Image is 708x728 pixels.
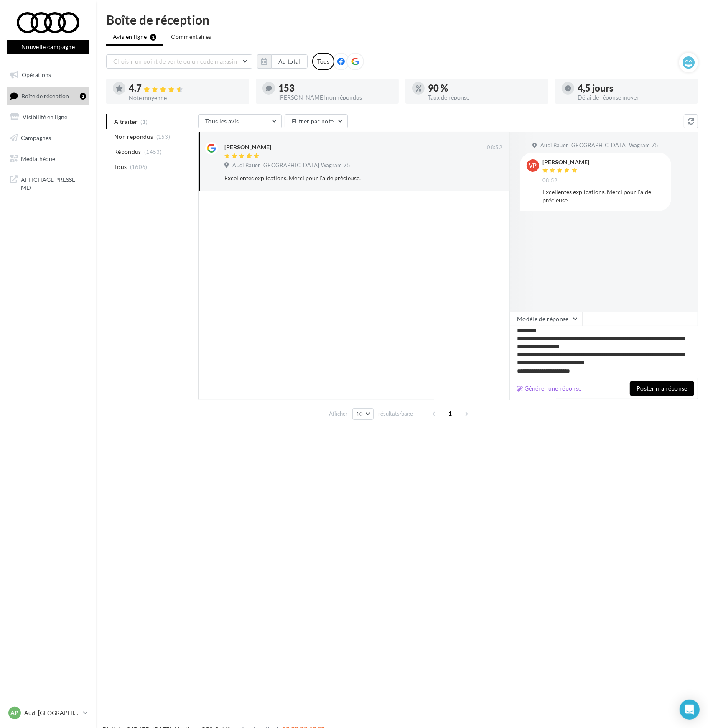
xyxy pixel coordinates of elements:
span: 08:52 [542,177,558,184]
button: Générer une réponse [514,383,585,393]
a: Visibilité en ligne [5,108,91,126]
div: Excellentes explications. Merci pour l'aide précieuse. [224,174,448,182]
div: [PERSON_NAME] non répondus [278,95,392,100]
span: Audi Bauer [GEOGRAPHIC_DATA] Wagram 75 [540,142,658,149]
div: 4.7 [129,84,242,93]
p: Audi [GEOGRAPHIC_DATA] 17 [24,709,80,717]
span: Tous les avis [205,118,239,125]
div: Boîte de réception [106,13,698,26]
span: (1606) [130,163,148,170]
span: Tous [114,163,127,171]
div: Note moyenne [129,95,242,101]
div: Taux de réponse [428,95,542,100]
button: 10 [352,408,374,420]
span: Afficher [329,410,348,418]
button: Au total [271,54,308,69]
button: Au total [257,54,308,69]
span: 10 [356,411,363,417]
span: Audi Bauer [GEOGRAPHIC_DATA] Wagram 75 [232,162,350,169]
span: AP [11,709,19,717]
a: Campagnes [5,129,91,147]
span: 08:52 [487,144,502,151]
button: Choisir un point de vente ou un code magasin [106,54,252,69]
span: Campagnes [21,134,51,141]
button: Poster ma réponse [630,381,694,396]
span: Non répondus [114,133,153,141]
div: Open Intercom Messenger [680,700,700,720]
span: (1453) [144,148,162,155]
a: Médiathèque [5,150,91,168]
button: Modèle de réponse [510,312,583,326]
div: [PERSON_NAME] [542,159,589,165]
span: Opérations [22,71,51,78]
div: Excellentes explications. Merci pour l'aide précieuse. [542,188,665,204]
span: Choisir un point de vente ou un code magasin [113,58,237,65]
div: 4,5 jours [578,84,691,93]
span: Répondus [114,148,141,156]
div: 90 % [428,84,542,93]
span: Visibilité en ligne [23,113,67,120]
a: AFFICHAGE PRESSE MD [5,171,91,195]
button: Nouvelle campagne [7,40,89,54]
a: AP Audi [GEOGRAPHIC_DATA] 17 [7,705,89,721]
div: [PERSON_NAME] [224,143,271,151]
div: 153 [278,84,392,93]
div: Tous [312,53,334,70]
span: Boîte de réception [21,92,69,99]
a: Boîte de réception1 [5,87,91,105]
span: AFFICHAGE PRESSE MD [21,174,86,192]
span: Commentaires [171,33,211,41]
div: Délai de réponse moyen [578,95,691,100]
span: Médiathèque [21,155,55,162]
span: VP [529,161,537,170]
div: 1 [80,93,86,100]
span: résultats/page [378,410,413,418]
button: Filtrer par note [285,114,348,128]
span: 1 [444,407,457,420]
button: Tous les avis [198,114,282,128]
span: (153) [156,133,171,140]
a: Opérations [5,66,91,84]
